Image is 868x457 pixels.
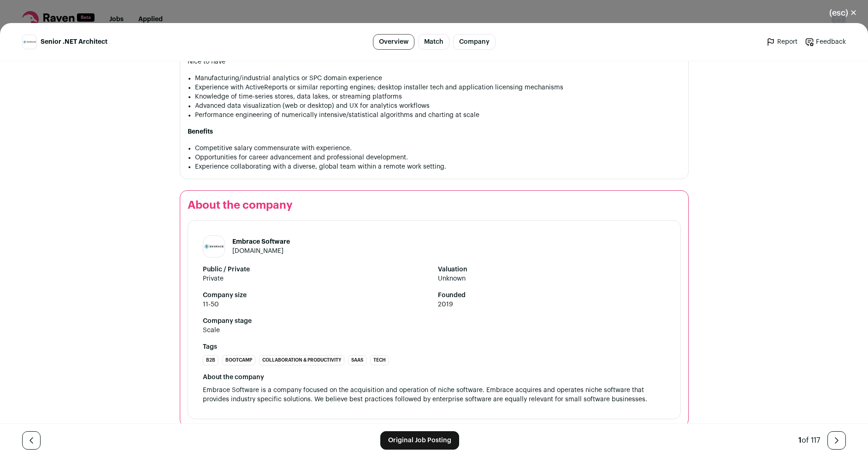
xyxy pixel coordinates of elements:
[203,300,431,309] span: 11-50
[188,57,681,66] h4: Nice to have
[373,34,414,50] a: Overview
[195,162,681,171] li: Experience collaborating with a diverse, global team within a remote work setting.
[805,37,846,47] a: Feedback
[203,243,224,250] img: f60f3cdad6fd8f6718a6cf4480f05a5e77366db1ab51f6bd88df1195e54ec06b
[232,237,290,246] h1: Embrace Software
[23,40,36,44] img: f60f3cdad6fd8f6718a6cf4480f05a5e77366db1ab51f6bd88df1195e54ec06b
[195,83,681,92] li: Experience with ActiveReports or similar reporting engines; desktop installer tech and applicatio...
[370,355,389,365] li: Tech
[203,316,666,326] strong: Company stage
[195,101,681,111] li: Advanced data visualization (web or desktop) and UX for analytics workflows
[203,274,431,283] span: Private
[232,248,283,254] a: [DOMAIN_NAME]
[195,74,681,83] li: Manufacturing/industrial analytics or SPC domain experience
[188,127,681,136] h3: Benefits
[195,111,681,120] li: Performance engineering of numerically intensive/statistical algorithms and charting at scale
[818,3,868,23] button: Close modal
[195,92,681,101] li: Knowledge of time-series stores, data lakes, or streaming platforms
[203,342,666,352] strong: Tags
[188,198,681,213] h2: About the company
[438,291,666,300] strong: Founded
[438,265,666,274] strong: Valuation
[203,291,431,300] strong: Company size
[203,355,218,365] li: B2B
[438,274,666,283] span: Unknown
[203,373,666,382] div: About the company
[203,265,431,274] strong: Public / Private
[203,326,220,335] div: Scale
[195,153,681,162] li: Opportunities for career advancement and professional development.
[380,431,459,450] a: Original Job Posting
[195,144,681,153] li: Competitive salary commensurate with experience.
[798,437,802,444] span: 1
[766,37,797,47] a: Report
[798,435,820,446] div: of 117
[348,355,366,365] li: SaaS
[418,34,449,50] a: Match
[203,387,647,403] span: Embrace Software is a company focused on the acquisition and operation of niche software. Embrace...
[259,355,344,365] li: Collaboration & Productivity
[41,37,107,47] span: Senior .NET Architect
[453,34,496,50] a: Company
[222,355,255,365] li: Bootcamp
[438,300,666,309] span: 2019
